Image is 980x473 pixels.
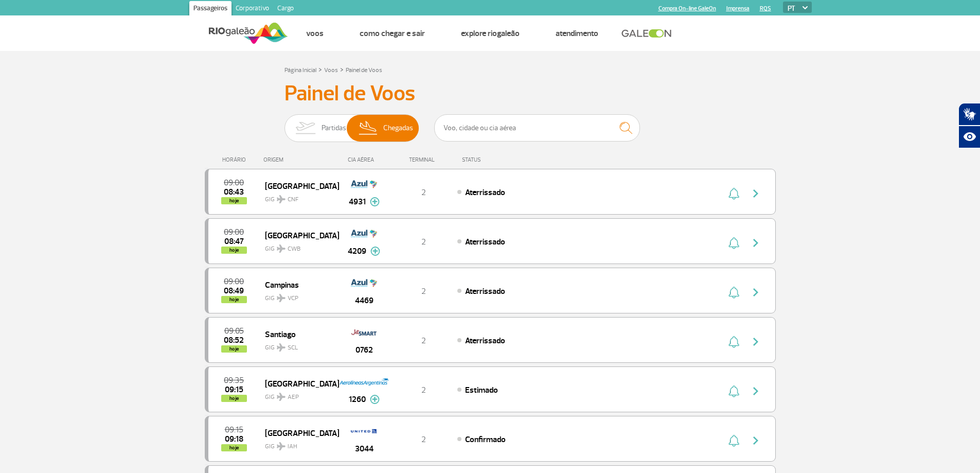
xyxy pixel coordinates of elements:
[728,385,739,397] img: sino-painel-voo.svg
[349,393,366,406] span: 1260
[750,434,762,447] img: seta-direita-painel-voo.svg
[265,288,331,303] span: GIG
[277,244,286,253] img: destiny_airplane.svg
[465,286,505,296] span: Aterrissado
[353,115,384,142] img: slider-desembarque
[277,442,286,450] img: destiny_airplane.svg
[461,28,520,39] a: Explore RIOgaleão
[273,1,298,17] a: Cargo
[348,245,366,257] span: 4209
[221,197,247,204] span: hoje
[225,426,243,433] span: 2025-09-26 09:15:00
[265,426,331,440] span: [GEOGRAPHIC_DATA]
[338,156,390,163] div: CIA AÉREA
[355,443,373,455] span: 3044
[225,435,243,443] span: 2025-09-26 09:18:00
[370,395,380,404] img: mais-info-painel-voo.svg
[224,327,244,335] span: 2025-09-26 09:05:00
[277,393,286,401] img: destiny_airplane.svg
[465,385,498,395] span: Estimado
[277,294,286,302] img: destiny_airplane.svg
[208,156,264,163] div: HORÁRIO
[265,377,331,390] span: [GEOGRAPHIC_DATA]
[465,237,505,247] span: Aterrissado
[324,66,338,74] a: Voos
[221,247,247,254] span: hoje
[277,343,286,352] img: destiny_airplane.svg
[265,436,331,451] span: GIG
[221,444,247,451] span: hoje
[726,5,750,12] a: Imprensa
[346,66,382,74] a: Painel de Voos
[265,239,331,254] span: GIG
[728,187,739,200] img: sino-painel-voo.svg
[421,434,426,445] span: 2
[434,114,640,142] input: Voo, cidade ou cia aérea
[224,229,244,236] span: 2025-09-26 09:00:00
[465,434,506,445] span: Confirmado
[658,5,716,12] a: Compra On-line GaleOn
[349,196,366,208] span: 4931
[360,28,425,39] a: Como chegar e sair
[221,395,247,402] span: hoje
[265,327,331,341] span: Santiago
[750,385,762,397] img: seta-direita-painel-voo.svg
[958,103,980,148] div: Plugin de acessibilidade da Hand Talk.
[421,385,426,395] span: 2
[265,229,331,242] span: [GEOGRAPHIC_DATA]
[224,337,244,344] span: 2025-09-26 08:52:21
[355,294,373,307] span: 4469
[224,287,244,294] span: 2025-09-26 08:49:57
[322,115,346,142] span: Partidas
[231,1,273,17] a: Corporativo
[224,377,244,384] span: 2025-09-26 09:35:00
[355,344,373,356] span: 0762
[189,1,231,17] a: Passageiros
[760,5,771,12] a: RQS
[284,81,696,107] h3: Painel de Voos
[383,115,413,142] span: Chegadas
[288,442,297,451] span: IAH
[465,187,505,198] span: Aterrissado
[421,237,426,247] span: 2
[750,237,762,249] img: seta-direita-painel-voo.svg
[750,336,762,348] img: seta-direita-painel-voo.svg
[265,189,331,204] span: GIG
[265,278,331,291] span: Campinas
[457,156,541,163] div: STATUS
[277,195,286,203] img: destiny_airplane.svg
[221,296,247,303] span: hoje
[750,286,762,299] img: seta-direita-painel-voo.svg
[421,336,426,346] span: 2
[728,434,739,447] img: sino-painel-voo.svg
[224,188,244,196] span: 2025-09-26 08:43:09
[728,286,739,299] img: sino-painel-voo.svg
[750,187,762,200] img: seta-direita-painel-voo.svg
[421,187,426,198] span: 2
[958,103,980,126] button: Abrir tradutor de língua de sinais.
[958,126,980,148] button: Abrir recursos assistivos.
[263,156,338,163] div: ORIGEM
[265,338,331,353] span: GIG
[225,386,243,393] span: 2025-09-26 09:15:00
[390,156,457,163] div: TERMINAL
[224,238,244,245] span: 2025-09-26 08:47:00
[318,63,322,75] a: >
[340,63,344,75] a: >
[288,294,298,303] span: VCP
[288,244,300,254] span: CWB
[265,179,331,192] span: [GEOGRAPHIC_DATA]
[370,197,380,206] img: mais-info-painel-voo.svg
[289,115,322,142] img: slider-embarque
[728,237,739,249] img: sino-painel-voo.svg
[224,179,244,186] span: 2025-09-26 09:00:00
[221,345,247,353] span: hoje
[421,286,426,296] span: 2
[728,336,739,348] img: sino-painel-voo.svg
[224,278,244,285] span: 2025-09-26 09:00:00
[306,28,324,39] a: Voos
[556,28,598,39] a: Atendimento
[465,336,505,346] span: Aterrissado
[370,247,380,256] img: mais-info-painel-voo.svg
[288,343,298,353] span: SCL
